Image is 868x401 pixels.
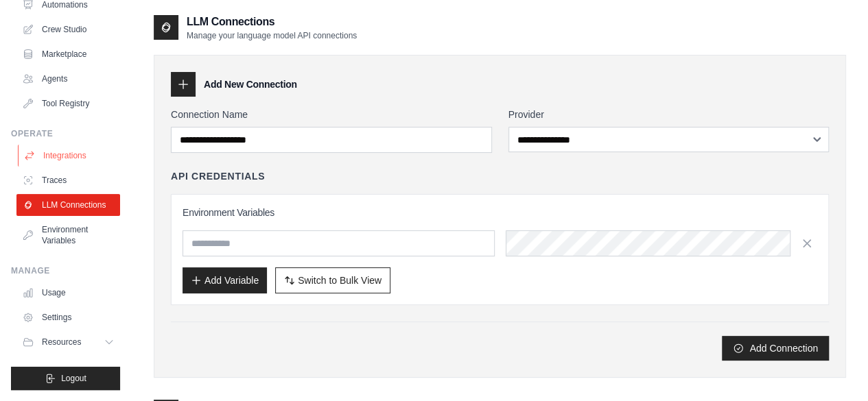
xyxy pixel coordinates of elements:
a: Environment Variables [16,219,120,252]
h2: LLM Connections [187,14,357,30]
p: Manage your language model API connections [187,30,357,41]
a: LLM Connections [16,194,120,216]
button: Switch to Bulk View [275,267,390,293]
a: Marketplace [16,43,120,65]
label: Provider [508,108,830,121]
h4: API Credentials [171,169,265,183]
div: Operate [11,128,120,139]
a: Integrations [18,145,121,167]
h3: Add New Connection [204,77,297,91]
a: Agents [16,68,120,90]
a: Traces [16,169,120,191]
span: Switch to Bulk View [298,274,382,287]
a: Tool Registry [16,93,120,114]
h3: Environment Variables [183,206,817,219]
span: Resources [42,337,81,348]
div: Manage [11,265,120,276]
button: Resources [16,331,120,353]
span: Logout [61,373,86,384]
a: Crew Studio [16,19,120,40]
a: Settings [16,306,120,328]
label: Connection Name [171,108,492,121]
a: Usage [16,282,120,304]
button: Add Connection [722,336,829,361]
button: Logout [11,367,120,390]
button: Add Variable [183,267,267,293]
